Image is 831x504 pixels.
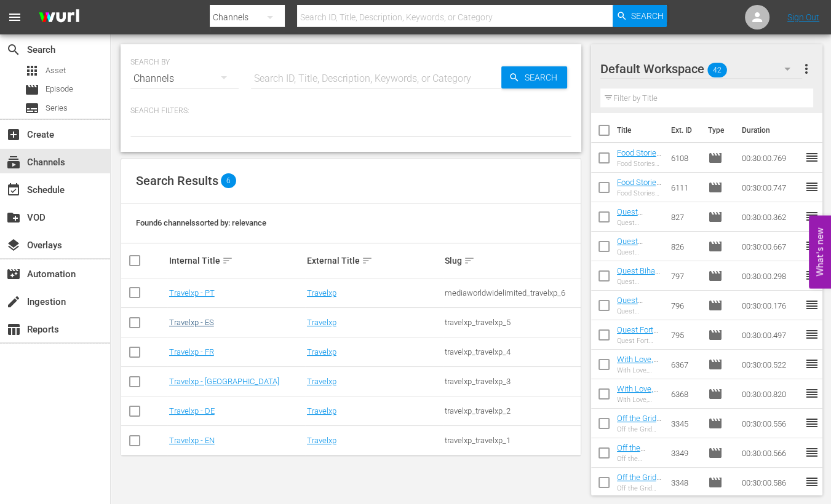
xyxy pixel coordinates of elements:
a: Off the Grid [GEOGRAPHIC_DATA], [GEOGRAPHIC_DATA] (PT) [617,414,661,469]
p: Search Filters: [130,106,571,116]
span: menu [7,10,22,25]
a: Travelxp [307,288,336,297]
div: travelxp_travelxp_1 [445,436,579,445]
span: sort [362,255,373,266]
span: Series [46,102,68,114]
span: Found 6 channels sorted by: relevance [136,218,266,227]
a: Quest Heritage Haveli (PT) [617,296,655,323]
span: Series [25,101,39,116]
td: 795 [666,320,702,350]
span: reorder [804,445,819,460]
span: reorder [804,268,819,283]
span: Episode [707,151,722,165]
a: Quest Mumbai 1 (PT) [617,237,652,264]
td: 00:30:00.566 [736,438,804,468]
td: 00:30:00.667 [736,232,804,261]
td: 3349 [666,438,702,468]
td: 00:30:00.497 [736,320,804,350]
span: Schedule [6,183,21,197]
td: 3345 [666,409,702,438]
span: Episode [707,416,722,431]
div: mediaworldwidelimited_travelxp_6 [445,288,579,297]
td: 00:30:00.522 [736,350,804,379]
td: 00:30:00.747 [736,173,804,202]
a: Food Stories [GEOGRAPHIC_DATA], Malay Parnakal (PT) [617,178,661,233]
span: reorder [804,415,819,430]
a: Food Stories [GEOGRAPHIC_DATA], Taste of China (PT) [617,148,661,194]
span: Episode [707,210,722,224]
span: reorder [804,209,819,224]
span: Episode [707,387,722,401]
div: Channels [130,61,239,96]
span: Episode [707,328,722,342]
span: Ingestion [6,294,21,309]
span: Search Results [136,173,218,188]
button: Open Feedback Widget [809,216,831,289]
a: Travelxp - [GEOGRAPHIC_DATA] [169,377,279,386]
div: Quest Fort Begu 2, [GEOGRAPHIC_DATA] [617,337,662,345]
a: Travelxp - DE [169,406,215,415]
span: Episode [707,298,722,313]
td: 3348 [666,468,702,497]
span: more_vert [798,61,813,76]
div: Quest Heritage Haveli, [GEOGRAPHIC_DATA] [617,307,662,315]
span: reorder [804,356,819,371]
td: 6368 [666,379,702,409]
div: Quest [GEOGRAPHIC_DATA] 1, [GEOGRAPHIC_DATA] [617,248,662,256]
span: Channels [6,155,21,170]
a: Sign Out [787,12,819,22]
button: more_vert [798,54,813,84]
a: Travelxp [307,377,336,386]
span: reorder [804,474,819,489]
div: Off the [PERSON_NAME], [GEOGRAPHIC_DATA] [617,455,662,463]
span: 42 [707,57,727,83]
a: Quest Bihar (PT) [617,266,660,285]
a: Travelxp - EN [169,436,215,445]
td: 6367 [666,350,702,379]
th: Ext. ID [663,113,700,148]
div: Quest [GEOGRAPHIC_DATA] 2, [GEOGRAPHIC_DATA] [617,219,662,227]
button: Search [501,66,567,89]
div: travelxp_travelxp_2 [445,406,579,415]
td: 00:30:00.176 [736,291,804,320]
div: With Love, From [GEOGRAPHIC_DATA] Ep1 [617,366,662,374]
td: 6111 [666,173,702,202]
td: 00:30:00.362 [736,202,804,232]
div: Quest [GEOGRAPHIC_DATA], [GEOGRAPHIC_DATA] [617,278,662,286]
a: Travelxp - PT [169,288,215,297]
span: VOD [6,210,21,225]
div: Food Stories [GEOGRAPHIC_DATA], Malay Parnakal [617,189,662,197]
span: Episode [707,180,722,195]
span: Episode [707,269,722,283]
td: 797 [666,261,702,291]
div: travelxp_travelxp_3 [445,377,579,386]
span: Episode [707,357,722,372]
td: 827 [666,202,702,232]
td: 00:30:00.298 [736,261,804,291]
span: reorder [804,150,819,165]
div: Default Workspace [600,52,803,86]
div: travelxp_travelxp_4 [445,347,579,356]
span: reorder [804,386,819,401]
div: Internal Title [169,253,303,268]
a: Quest Mumbai 2 (PT) [617,207,652,235]
div: External Title [307,253,441,268]
a: Travelxp - ES [169,318,214,327]
div: With Love, From [GEOGRAPHIC_DATA] Ep2 [617,396,662,404]
a: Travelxp [307,406,336,415]
td: 796 [666,291,702,320]
img: ans4CAIJ8jUAAAAAAAAAAAAAAAAAAAAAAAAgQb4GAAAAAAAAAAAAAAAAAAAAAAAAJMjXAAAAAAAAAAAAAAAAAAAAAAAAgAT5G... [30,3,89,32]
th: Duration [734,113,808,148]
span: Search [520,66,567,89]
span: Search [6,42,21,57]
a: Travelxp - FR [169,347,214,356]
th: Type [700,113,734,148]
td: 00:30:00.769 [736,143,804,173]
span: Asset [25,63,39,78]
a: Travelxp [307,318,336,327]
a: Travelxp [307,436,336,445]
td: 00:30:00.820 [736,379,804,409]
span: Reports [6,322,21,337]
span: Asset [46,65,66,77]
span: Overlays [6,238,21,253]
